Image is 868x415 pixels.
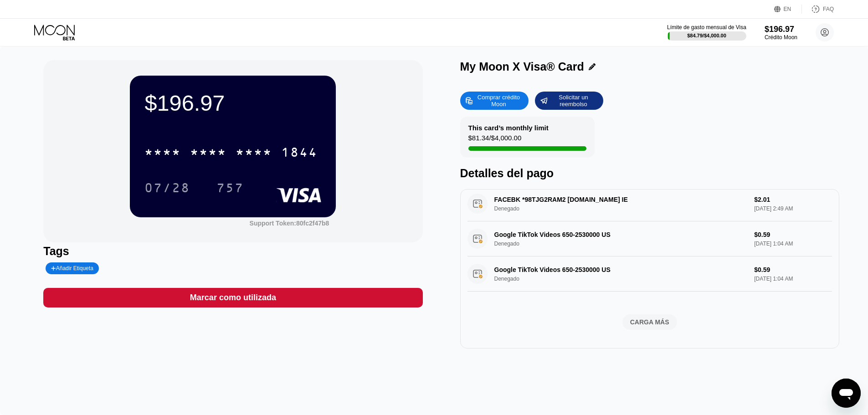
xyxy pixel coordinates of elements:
[460,167,839,180] div: Detalles del pago
[250,220,329,227] div: Support Token: 80fc2f47b8
[144,90,321,116] div: $196.97
[138,176,197,199] div: 07/28
[281,146,318,161] div: 1844
[51,265,93,272] div: Añadir Etiqueta
[548,93,598,108] div: Solicitar un reembolso
[460,92,529,110] div: Comprar crédito Moon
[630,318,669,326] div: CARGA MÁS
[765,34,797,41] div: Crédito Moon
[802,5,834,14] div: FAQ
[250,220,329,227] div: Support Token:80fc2f47b8
[190,292,276,303] div: Marcar como utilizada
[467,314,832,330] div: CARGA MÁS
[473,93,524,108] div: Comprar crédito Moon
[468,124,549,132] div: This card’s monthly limit
[832,379,861,408] iframe: Botón para iniciar la ventana de mensajería, conversación en curso
[216,182,244,196] div: 757
[667,24,746,31] div: Límite de gasto mensual de Visa
[765,25,797,41] div: $196.97Crédito Moon
[687,33,726,38] div: $84.79 / $4,000.00
[43,245,422,258] div: Tags
[460,60,584,73] div: My Moon X Visa® Card
[823,6,834,12] div: FAQ
[784,6,791,12] div: EN
[46,262,99,274] div: Añadir Etiqueta
[774,5,802,14] div: EN
[535,92,603,110] div: Solicitar un reembolso
[667,24,746,41] div: Límite de gasto mensual de Visa$84.79/$4,000.00
[43,288,422,307] div: Marcar como utilizada
[765,25,797,34] div: $196.97
[468,134,522,146] div: $81.34 / $4,000.00
[144,182,190,196] div: 07/28
[210,176,251,199] div: 757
